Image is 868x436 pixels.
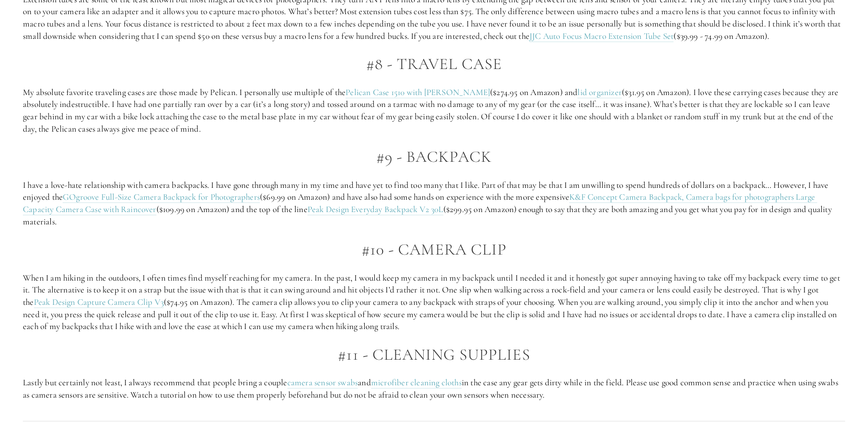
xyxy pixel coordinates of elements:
a: lid organizer [577,87,621,98]
p: I have a love-hate relationship with camera backpacks. I have gone through many in my time and ha... [23,179,845,228]
a: Peak Design Everyday Backpack V2 30L [307,204,443,215]
a: GOgroove Full-Size Camera Backpack for Photographers [63,191,260,203]
h2: #10 - Camera clip [23,241,845,259]
p: Lastly but certainly not least, I always recommend that people bring a couple and in the case any... [23,377,845,401]
a: Pelican Case 1510 with [PERSON_NAME] [345,87,490,98]
a: Peak Design Capture Camera Clip V3 [34,297,164,308]
h2: #9 - Backpack [23,148,845,166]
a: K&F Concept Camera Backpack, Camera bags for photographers Large Capacity Camera Case with Raincover [23,191,817,215]
p: When I am hiking in the outdoors, I often times find myself reaching for my camera. In the past, ... [23,272,845,333]
p: My absolute favorite traveling cases are those made by Pelican. I personally use multiple of the ... [23,86,845,135]
a: microfiber cleaning cloths [371,377,462,388]
h2: #8 - Travel Case [23,55,845,73]
a: JJC Auto Focus Macro Extension Tube Set [529,31,674,42]
a: camera sensor swabs [287,377,358,388]
h2: #11 - Cleaning Supplies [23,346,845,364]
